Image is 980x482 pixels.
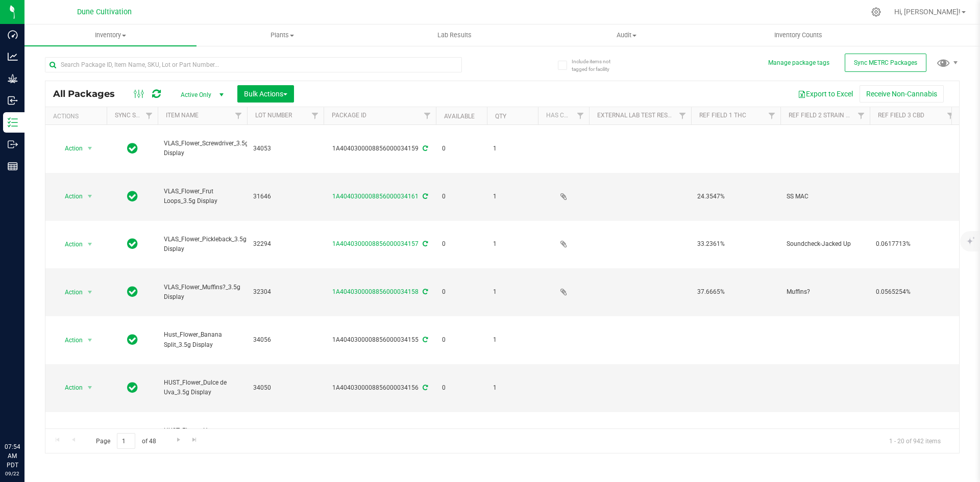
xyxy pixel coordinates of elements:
span: 34056 [253,335,317,345]
span: Action [56,285,83,299]
span: Lab Results [424,31,485,40]
a: Filter [942,107,959,124]
span: VLAS_Flower_Frut Loops_3.5g Display [164,187,241,206]
span: 34053 [253,144,317,154]
span: Inventory [24,31,197,40]
div: 1A4040300008856000034155 [322,335,437,345]
span: 1 [493,383,532,393]
a: Filter [230,107,247,124]
span: 1 [493,239,532,249]
span: In Sync [127,333,138,347]
span: Sync from Compliance System [421,240,428,247]
span: Action [56,333,83,347]
button: Manage package tags [768,59,829,67]
inline-svg: Reports [8,161,18,171]
a: Filter [674,107,691,124]
th: Has COA [538,107,589,125]
a: Filter [141,107,158,124]
span: 0 [442,192,481,201]
button: Export to Excel [791,85,860,103]
span: select [84,380,96,395]
inline-svg: Inbound [8,95,18,106]
a: 1A4040300008856000034158 [332,288,419,295]
input: Search Package ID, Item Name, SKU, Lot or Part Number... [45,57,462,72]
span: 24.3547% [697,192,774,201]
span: HUST_Flower_Honey Stick_3.5g Display [164,426,241,445]
a: Inventory [24,24,197,46]
span: VLAS_Flower_Pickleback_3.5g Display [164,235,247,254]
span: Action [56,141,83,156]
span: 37.6665% [697,287,774,297]
span: 32304 [253,287,317,297]
div: 1A4040300008856000034156 [322,383,437,393]
span: 0.0565254% [876,287,953,297]
span: select [84,189,96,204]
span: Plants [197,31,368,40]
a: 1A4040300008856000034157 [332,240,419,247]
a: Lot Number [255,112,292,119]
a: Go to the next page [171,433,186,447]
span: In Sync [127,380,138,395]
span: Inventory Counts [761,31,836,40]
span: 31646 [253,192,317,201]
span: 0 [442,287,481,297]
a: Filter [419,107,436,124]
span: 1 [493,287,532,297]
button: Sync METRC Packages [845,54,926,72]
span: Sync from Compliance System [421,336,428,343]
span: Page of 48 [87,433,164,449]
span: Action [56,380,83,395]
button: Bulk Actions [237,85,294,103]
span: Hi, [PERSON_NAME]! [894,8,961,16]
span: select [84,285,96,299]
p: 09/22 [5,470,20,477]
button: Receive Non-Cannabis [860,85,944,103]
div: 1A4040300008856000034159 [322,144,437,154]
span: In Sync [127,141,138,156]
a: Ref Field 2 Strain Name [789,112,863,119]
span: In Sync [127,189,138,204]
p: 07:54 AM PDT [5,442,20,470]
span: 0 [442,144,481,154]
a: Filter [764,107,780,124]
a: Audit [541,24,713,46]
div: Actions [53,113,103,120]
span: Sync from Compliance System [421,384,428,391]
a: Filter [572,107,589,124]
a: Plants [197,24,369,46]
span: 1 [493,335,532,345]
span: 34050 [253,383,317,393]
span: select [84,141,96,156]
a: Filter [307,107,324,124]
a: Inventory Counts [713,24,885,46]
a: Package ID [332,112,366,119]
a: Filter [853,107,870,124]
a: Lab Results [369,24,541,46]
span: 1 [493,144,532,154]
span: Hust_Flower_Banana Split_3.5g Display [164,330,241,349]
span: 0 [442,383,481,393]
a: Sync Status [115,112,154,119]
span: Bulk Actions [244,90,287,98]
span: Muffins? [787,287,864,297]
inline-svg: Outbound [8,139,18,149]
span: 0 [442,335,481,345]
a: Item Name [166,112,199,119]
span: Sync METRC Packages [854,59,917,66]
span: Action [56,237,83,251]
span: Sync from Compliance System [421,145,428,152]
span: Sync from Compliance System [421,288,428,295]
span: select [84,237,96,251]
span: 1 - 20 of 942 items [881,433,949,448]
span: In Sync [127,285,138,299]
a: Ref Field 1 THC [699,112,746,119]
span: VLAS_Flower_Muffins?_3.5g Display [164,283,241,302]
span: All Packages [53,88,125,99]
span: Action [56,189,83,204]
span: Soundcheck-Jacked Up [787,239,864,249]
span: 33.2361% [697,239,774,249]
span: 0 [442,239,481,249]
div: Manage settings [870,7,883,17]
span: 1 [493,192,532,201]
span: HUST_Flower_Dulce de Uva_3.5g Display [164,378,241,397]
